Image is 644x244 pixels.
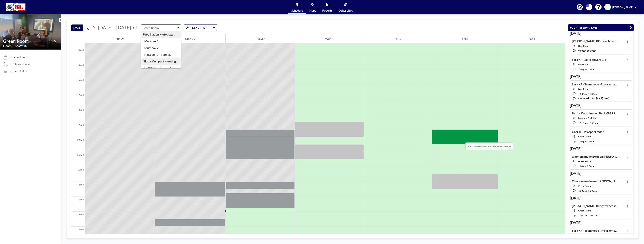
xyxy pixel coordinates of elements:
span: [PERSON_NAME] [612,6,633,9]
h4: Sara KF - Silke og Sara 1:1 [572,58,606,62]
h4: [PERSON_NAME] KF - Joachim og [PERSON_NAME] [572,39,619,43]
h4: Berit - Koordination Berit/[PERSON_NAME] [572,111,619,115]
span: - [586,165,587,168]
span: [DATE] - [DATE] [98,25,131,30]
span: 11:00 AM [588,93,597,95]
h4: Charlie - Prospect møde [572,130,604,134]
span: 11:30 AM [588,189,597,192]
b: Green Room [473,145,485,148]
h4: Økonomimøde Berit og [PERSON_NAME] [572,155,619,158]
div: 10 AM [71,137,85,152]
b: 10:30 AM [501,145,511,148]
span: Green Room [578,135,591,138]
span: 10:00 AM [578,93,587,95]
h3: [DATE] [570,74,632,79]
span: 11:00 AM [588,214,597,217]
span: - [587,93,588,95]
span: WEEKLY VIEW [185,25,206,30]
b: 9:30 AM [490,145,499,148]
div: 3 PM [71,212,85,227]
span: - [588,122,588,124]
span: - [586,68,587,71]
span: every week [DATE] until [DATE] [578,97,609,100]
div: Mutebox 2 [141,44,181,51]
span: Reports [322,9,332,12]
span: • [13,45,14,47]
span: Green Room [578,185,591,187]
span: - [586,49,587,52]
span: 9:00 AM [578,49,586,52]
h3: [DATE] [570,31,632,36]
span: Maps [309,9,316,12]
h3: [DATE] [570,220,632,225]
div: Mutebox 1 [141,38,181,44]
div: Thu 2 [364,34,432,43]
input: Green Room [3,38,54,44]
span: Blue Room [578,63,589,66]
span: Green Room [578,209,591,212]
div: Wed 1 [295,34,364,43]
span: 1:00 PM [578,165,586,168]
h4: Økonomimøde med [PERSON_NAME] [572,179,619,183]
h3: [DATE] [570,146,632,151]
div: Sat 4 [498,34,565,43]
span: 12:10 PM [578,122,588,124]
span: - [586,140,587,143]
span: Other sites [338,9,353,12]
div: 9 AM [71,122,85,137]
input: Search for option [206,25,210,30]
div: No description [10,70,27,73]
div: Global Compact Meetingboxes [141,58,181,65]
span: of [133,25,137,30]
div: Sun 28 [85,34,155,43]
h3: [DATE] [570,196,632,200]
h4: Sara KF - Teammøde -Programteam [572,82,619,86]
span: Book from to [465,142,513,150]
h3: [DATE] [570,171,632,176]
div: 8 AM [71,107,85,122]
div: 2 PM [71,197,85,212]
span: 10:00 AM [578,189,587,192]
div: 11 AM [71,152,85,167]
div: Mutebox 3 - dobbelt [141,51,181,58]
span: No amenities [10,56,25,59]
h3: [DATE] [570,103,632,108]
span: Mutebox 3 - dobbelt [578,117,598,119]
span: Green Room [578,160,591,163]
button: [DATE] [71,24,83,31]
div: Tue 30 [226,34,295,43]
div: 5 AM [71,62,85,77]
span: 1:00 PM [578,68,586,71]
span: 2:00 PM [587,68,595,71]
h4: [PERSON_NAME] Budgetprocesser med [PERSON_NAME] [572,204,619,208]
div: Search for option [184,24,217,31]
span: 2:00 PM [587,165,595,168]
span: Schedule [291,9,303,12]
span: 1:30 PM [587,140,595,143]
span: 12:50 PM [588,122,598,124]
div: Food Nation Muteboxes [141,31,181,38]
span: MS [606,5,610,9]
button: YOUR RESERVATIONS [568,24,634,31]
span: Seats: 10 [15,44,27,48]
span: Blue Room [578,44,589,47]
span: No phone number [10,62,31,66]
span: 10:00 AM [578,214,587,217]
div: 7 AM [71,92,85,107]
div: 4 AM [71,47,85,62]
img: organization-logo [6,3,25,11]
span: 10:00 AM [587,49,596,52]
div: 12 PM [71,167,85,182]
span: - [587,189,588,192]
span: Blue Room [578,88,589,90]
span: 1:00 PM [578,140,586,143]
div: 4 PM [71,227,85,242]
h4: Sara KF - Teammøde -Programteam [572,229,619,232]
div: UNGC Meetingbox 1 [141,65,181,71]
div: 1 PM [71,182,85,197]
div: Mon 29 [155,34,225,43]
span: Floor: - [3,44,12,48]
div: Fri 3 [432,34,498,43]
span: - [587,214,588,217]
div: 6 AM [71,77,85,92]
